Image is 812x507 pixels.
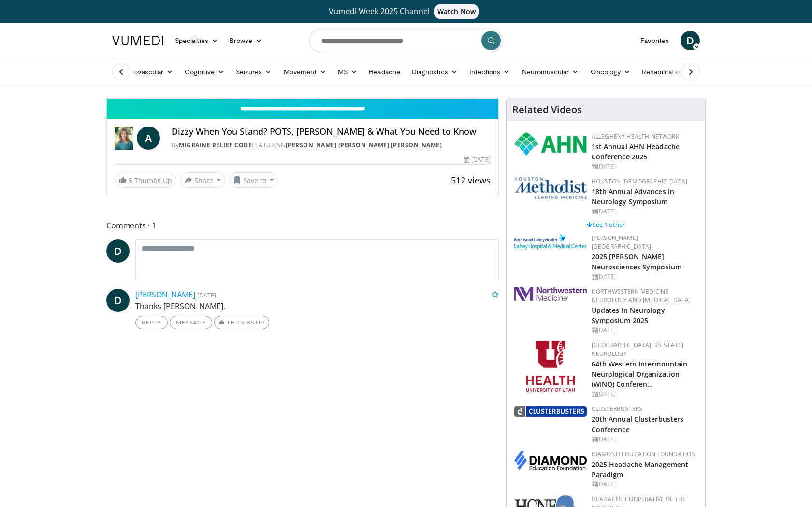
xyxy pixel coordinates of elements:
[363,62,406,82] a: Headache
[592,326,697,335] div: [DATE]
[278,62,333,82] a: Movement
[514,132,587,156] img: 628ffacf-ddeb-4409-8647-b4d1102df243.png.150x105_q85_autocrop_double_scale_upscale_version-0.2.png
[592,341,684,358] a: [GEOGRAPHIC_DATA][US_STATE] Neurology
[106,289,130,312] a: D
[107,98,498,99] video-js: Video Player
[514,177,587,199] img: 5e4488cc-e109-4a4e-9fd9-73bb9237ee91.png.150x105_q85_autocrop_double_scale_upscale_version-0.2.png
[592,272,697,281] div: [DATE]
[115,173,176,188] a: 5 Thumbs Up
[514,450,587,470] img: d0406666-9e5f-4b94-941b-f1257ac5ccaf.png.150x105_q85_autocrop_double_scale_upscale_version-0.2.png
[286,141,390,149] a: [PERSON_NAME] [PERSON_NAME]
[112,36,163,45] img: VuMedi Logo
[106,62,179,82] a: Cerebrovascular
[135,300,499,312] p: Thanks [PERSON_NAME].
[135,289,195,300] a: [PERSON_NAME]
[406,62,464,82] a: Diagnostics
[229,172,278,188] button: Save to
[137,127,160,150] a: A
[332,62,363,82] a: MS
[434,4,479,19] span: Watch Now
[114,4,698,19] a: Vumedi Week 2025 ChannelWatch Now
[230,62,278,82] a: Seizures
[592,252,681,271] a: 2025 [PERSON_NAME] Neurosciences Symposium
[179,62,230,82] a: Cognitive
[592,162,697,171] div: [DATE]
[514,287,587,301] img: 2a462fb6-9365-492a-ac79-3166a6f924d8.png.150x105_q85_autocrop_double_scale_upscale_version-0.2.jpg
[635,31,675,50] a: Favorites
[197,291,216,299] small: [DATE]
[129,176,132,185] span: 5
[636,62,689,82] a: Rehabilitation
[592,460,688,479] a: 2025 Headache Management Paradigm
[592,390,697,398] div: [DATE]
[172,141,490,150] div: By FEATURING ,
[106,219,499,232] span: Comments 1
[180,172,225,188] button: Share
[170,316,212,329] a: Message
[592,405,642,413] a: Clusterbusters
[514,234,587,250] img: e7977282-282c-4444-820d-7cc2733560fd.jpg.150x105_q85_autocrop_double_scale_upscale_version-0.2.jpg
[309,29,503,52] input: Search topics, interventions
[592,287,691,304] a: Northwestern Medicine Neurology and [MEDICAL_DATA]
[514,406,587,417] img: d3be30b6-fe2b-4f13-a5b4-eba975d75fdd.png.150x105_q85_autocrop_double_scale_upscale_version-0.2.png
[115,127,133,150] img: Migraine Relief Code
[526,341,575,392] img: f6362829-b0a3-407d-a044-59546adfd345.png.150x105_q85_autocrop_double_scale_upscale_version-0.2.png
[592,450,696,458] a: Diamond Education Foundation
[135,316,168,329] a: Reply
[585,62,637,82] a: Oncology
[329,6,483,16] span: Vumedi Week 2025 Channel
[592,142,680,161] a: 1st Annual AHN Headache Conference 2025
[592,414,684,434] a: 20th Annual Clusterbusters Conference
[592,306,665,325] a: Updates in Neurology Symposium 2025
[464,62,516,82] a: Infections
[516,62,585,82] a: Neuromuscular
[214,316,269,329] a: Thumbs Up
[512,104,582,115] h4: Related Videos
[169,31,224,50] a: Specialties
[172,127,490,137] h4: Dizzy When You Stand? POTS, [PERSON_NAME] & What You Need to Know
[106,239,130,263] a: D
[179,141,252,149] a: Migraine Relief Code
[587,220,625,229] a: See 1 other
[224,31,268,50] a: Browse
[592,480,697,489] div: [DATE]
[592,132,679,141] a: Allegheny Health Network
[681,31,700,50] a: D
[592,207,697,216] div: [DATE]
[592,177,687,185] a: Houston [DEMOGRAPHIC_DATA]
[592,234,652,251] a: [PERSON_NAME][GEOGRAPHIC_DATA]
[592,435,697,444] div: [DATE]
[464,155,490,164] div: [DATE]
[592,187,674,206] a: 18th Annual Advances in Neurology Symposium
[451,174,491,186] span: 512 views
[592,359,688,389] a: 64th Western Intermountain Neurological Organization (WINO) Conferen…
[391,141,442,149] a: [PERSON_NAME]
